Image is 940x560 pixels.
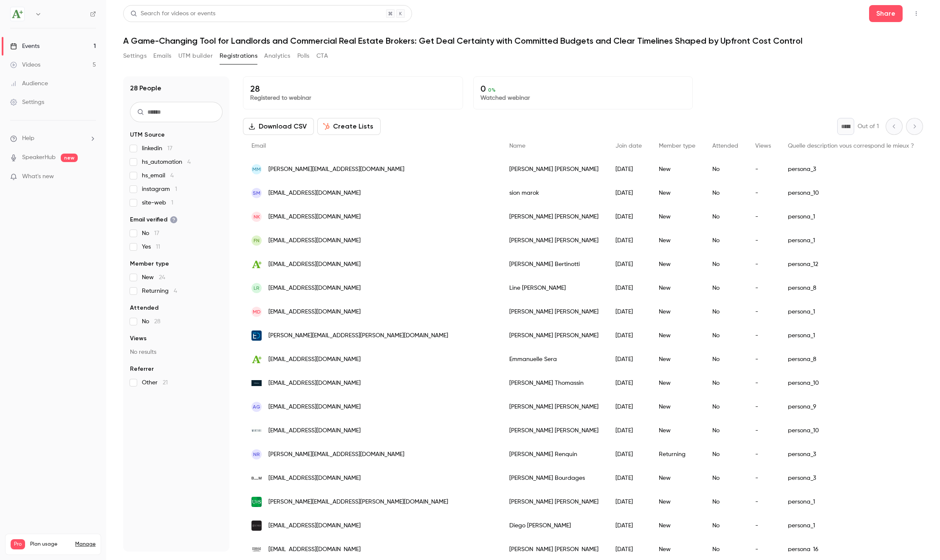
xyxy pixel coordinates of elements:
span: [EMAIL_ADDRESS][DOMAIN_NAME] [268,355,361,364]
div: persona_1 [779,324,923,347]
div: Line [PERSON_NAME] [501,276,607,300]
img: avantage-plus.com [251,259,262,269]
button: Analytics [264,49,291,63]
div: persona_8 [779,276,923,300]
span: Other [142,378,168,387]
span: LR [254,284,260,292]
div: New [650,419,704,442]
button: CTA [316,49,328,63]
div: - [747,419,779,442]
span: Email verified [130,216,178,224]
span: 28 [154,319,161,325]
div: New [650,300,704,324]
div: No [704,252,747,276]
span: AG [253,403,260,411]
img: creo-solutions.ca [251,521,262,531]
div: No [704,300,747,324]
div: No [704,395,747,419]
span: 4 [170,173,174,179]
li: help-dropdown-opener [10,134,96,143]
span: [EMAIL_ADDRESS][DOMAIN_NAME] [268,213,361,221]
span: No [142,229,159,238]
div: - [747,324,779,347]
span: UTM Source [130,131,165,139]
h1: A Game-Changing Tool for Landlords and Commercial Real Estate Brokers: Get Deal Certainty with Co... [123,36,923,46]
span: Quelle description vous correspond le mieux ? [788,143,914,149]
span: What's new [22,172,54,181]
div: Diego [PERSON_NAME] [501,514,607,538]
div: No [704,490,747,514]
div: persona_8 [779,347,923,371]
div: No [704,419,747,442]
div: - [747,371,779,395]
span: Attended [130,304,158,312]
span: [EMAIL_ADDRESS][DOMAIN_NAME] [268,189,361,198]
div: [DATE] [607,252,650,276]
button: Registrations [220,49,257,63]
span: [EMAIL_ADDRESS][DOMAIN_NAME] [268,236,361,245]
div: persona_1 [779,300,923,324]
div: - [747,181,779,205]
img: groupemontoni.com [251,426,262,436]
div: [DATE] [607,300,650,324]
div: persona_1 [779,205,923,229]
span: 17 [167,146,172,151]
div: [PERSON_NAME] [PERSON_NAME] [501,419,607,442]
span: Yes [142,243,160,251]
div: [DATE] [607,466,650,490]
button: Emails [153,49,171,63]
button: Share [869,5,903,22]
div: persona_3 [779,157,923,181]
div: [PERSON_NAME] Renquin [501,442,607,466]
img: usherbrooke.ca [251,497,262,507]
span: [EMAIL_ADDRESS][DOMAIN_NAME] [268,521,361,530]
span: hs_email [142,171,174,180]
div: persona_10 [779,371,923,395]
div: [DATE] [607,276,650,300]
button: Settings [123,49,147,63]
div: [DATE] [607,490,650,514]
div: - [747,395,779,419]
p: Out of 1 [858,122,879,131]
div: persona_12 [779,252,923,276]
span: No [142,317,161,326]
div: Returning [650,442,704,466]
div: No [704,181,747,205]
span: 11 [156,244,160,250]
div: - [747,252,779,276]
p: 0 [480,84,686,94]
span: Member type [659,143,695,149]
a: SpeakerHub [22,153,56,162]
span: 4 [174,288,177,294]
p: Registered to webinar [250,94,456,102]
div: New [650,205,704,229]
div: [DATE] [607,324,650,347]
div: No [704,324,747,347]
span: 17 [154,230,159,236]
div: No [704,347,747,371]
div: New [650,181,704,205]
div: - [747,205,779,229]
div: No [704,157,747,181]
div: [DATE] [607,442,650,466]
div: persona_1 [779,514,923,538]
span: [EMAIL_ADDRESS][DOMAIN_NAME] [268,379,361,388]
div: Emmanuelle Sera [501,347,607,371]
span: [PERSON_NAME][EMAIL_ADDRESS][DOMAIN_NAME] [268,165,404,174]
a: Manage [75,541,96,548]
span: [EMAIL_ADDRESS][DOMAIN_NAME] [268,545,361,554]
div: [PERSON_NAME] [PERSON_NAME] [501,300,607,324]
span: [EMAIL_ADDRESS][DOMAIN_NAME] [268,403,361,412]
div: New [650,347,704,371]
span: New [142,273,165,282]
div: New [650,276,704,300]
p: 28 [250,84,456,94]
button: UTM builder [178,49,213,63]
div: Events [10,42,40,50]
div: New [650,395,704,419]
span: linkedin [142,144,172,153]
div: [DATE] [607,419,650,442]
div: [DATE] [607,157,650,181]
div: persona_3 [779,442,923,466]
div: [DATE] [607,395,650,419]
